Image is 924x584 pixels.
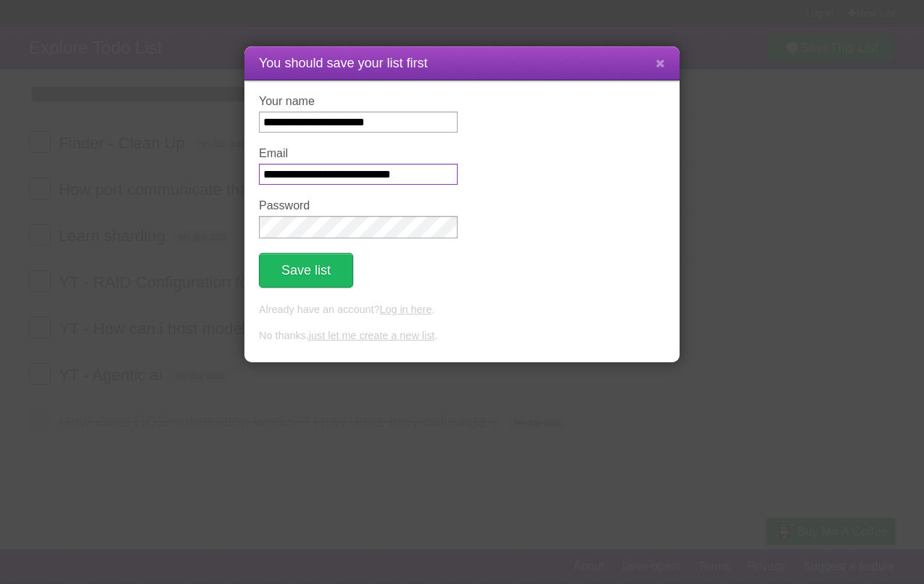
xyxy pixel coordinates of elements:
button: Save list [259,253,353,288]
label: Password [259,199,458,212]
p: Already have an account? . [259,302,665,318]
p: No thanks, . [259,328,665,344]
a: just let me create a new list [309,330,435,341]
a: Log in here [379,304,432,315]
label: Your name [259,95,458,108]
h1: You should save your list first [259,54,665,73]
label: Email [259,147,458,160]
